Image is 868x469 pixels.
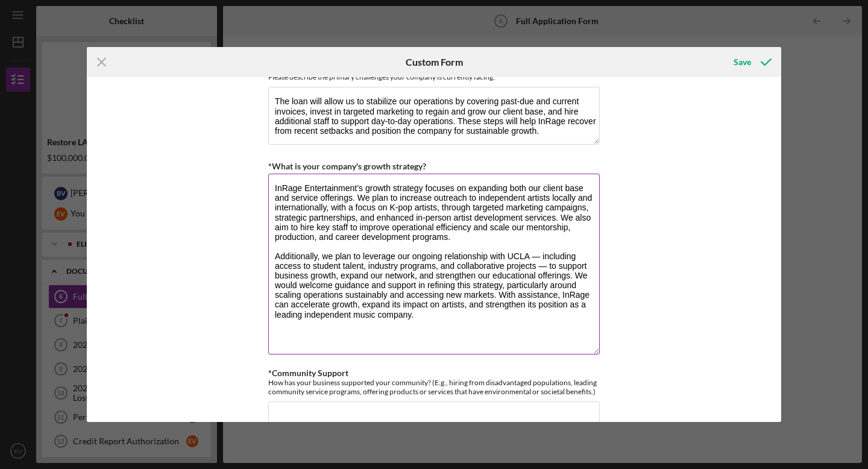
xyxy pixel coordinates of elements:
[722,50,781,74] button: Save
[268,368,348,378] label: *Community Support
[268,174,600,354] textarea: InRage Entertainment’s growth strategy focuses on expanding both our client base and service offe...
[268,87,600,145] textarea: InRage Entertainment is currently facing several challenges related to the recent Los Angeles fir...
[268,72,600,81] div: Please describe the primary challenges your company is currently facing.
[734,50,751,74] div: Save
[268,378,600,396] div: How has your business supported your community? (E.g., hiring from disadvantaged populations, lea...
[406,57,463,68] h6: Custom Form
[268,161,426,171] label: *What is your company's growth strategy?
